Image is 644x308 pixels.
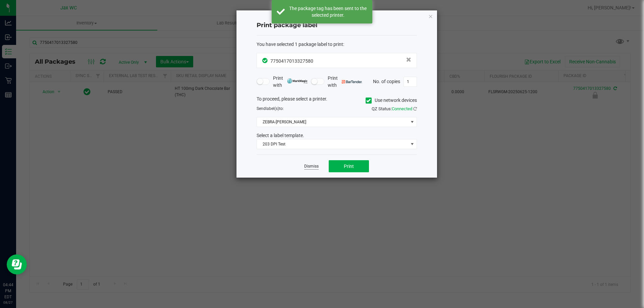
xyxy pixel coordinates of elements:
img: bartender.png [342,80,362,83]
span: QZ Status: [372,106,417,111]
div: : [257,41,417,48]
label: Use network devices [366,97,417,104]
span: Print with [273,75,308,89]
span: 7750417013327580 [270,58,313,64]
div: Select a label template. [252,132,422,139]
span: ZEBRA-[PERSON_NAME] [257,117,408,127]
span: Print with [328,75,362,89]
span: No. of copies [373,78,400,84]
a: Dismiss [304,164,319,169]
span: You have selected 1 package label to print [257,42,343,47]
span: Send to: [257,106,284,111]
img: mark_magic_cybra.png [287,78,308,83]
div: The package tag has been sent to the selected printer. [288,5,367,18]
span: 203 DPI Test [257,139,408,149]
span: Print [344,164,354,169]
span: Connected [392,106,412,111]
span: label(s) [266,106,279,111]
iframe: Resource center [7,254,27,274]
div: To proceed, please select a printer. [252,96,422,106]
span: In Sync [262,57,269,64]
h4: Print package label [257,21,417,30]
button: Print [329,160,369,172]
